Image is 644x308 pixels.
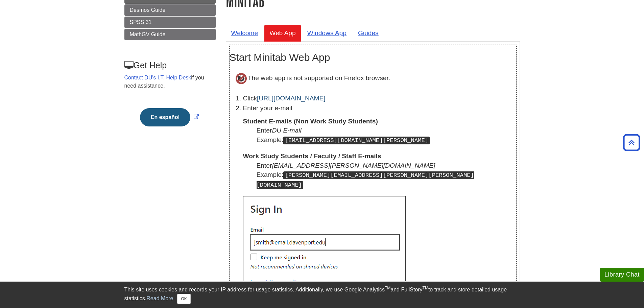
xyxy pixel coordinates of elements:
[264,25,301,41] a: Web App
[146,295,173,301] a: Read More
[385,286,390,290] sup: TM
[138,114,201,120] a: Link opens in new window
[257,161,516,190] dd: Enter Example:
[283,137,430,144] kbd: [EMAIL_ADDRESS][DOMAIN_NAME][PERSON_NAME]
[230,67,516,90] p: The web app is not supported on Firefox browser.
[302,25,352,41] a: Windows App
[257,126,516,145] dd: Enter Example:
[243,117,516,126] dt: Student E-mails (Non Work Study Students)
[124,61,215,70] h3: Get Help
[257,171,474,189] kbd: [PERSON_NAME][EMAIL_ADDRESS][PERSON_NAME][PERSON_NAME][DOMAIN_NAME]
[272,162,435,169] i: [EMAIL_ADDRESS][PERSON_NAME][DOMAIN_NAME]
[130,31,166,37] span: MathGV Guide
[600,268,644,282] button: Library Chat
[243,151,516,161] dt: Work Study Students / Faculty / Staff E-mails
[621,138,642,147] a: Back to Top
[124,17,216,28] a: SPSS 31
[124,74,215,90] p: if you need assistance.
[243,103,516,113] p: Enter your e-mail
[423,286,428,290] sup: TM
[124,29,216,40] a: MathGV Guide
[124,4,216,16] a: Desmos Guide
[130,7,166,13] span: Desmos Guide
[272,127,301,134] i: DU E-mail
[140,108,190,126] button: En español
[230,52,516,63] h2: Start Minitab Web App
[353,25,384,41] a: Guides
[257,95,326,102] a: [URL][DOMAIN_NAME]
[124,286,520,304] div: This site uses cookies and records your IP address for usage statistics. Additionally, we use Goo...
[243,94,516,103] li: Click
[130,19,152,25] span: SPSS 31
[226,25,264,41] a: Welcome
[177,294,190,304] button: Close
[124,75,191,80] a: Contact DU's I.T. Help Desk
